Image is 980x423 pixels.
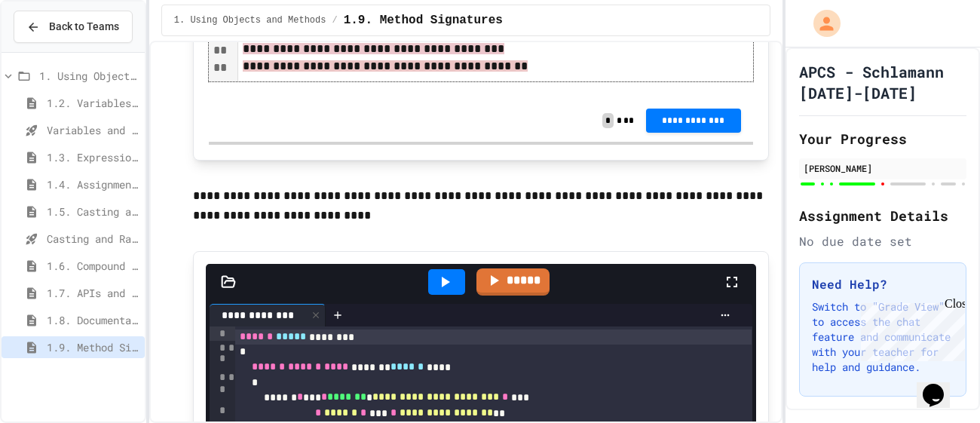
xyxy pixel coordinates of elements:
[14,11,133,43] button: Back to Teams
[344,11,503,29] span: 1.9. Method Signatures
[812,299,954,375] p: Switch to "Grade View" to access the chat feature and communicate with your teacher for help and ...
[47,312,139,328] span: 1.8. Documentation with Comments and Preconditions
[174,14,326,26] span: 1. Using Objects and Methods
[799,61,966,103] h1: APCS - Schlamann [DATE]-[DATE]
[47,204,139,219] span: 1.5. Casting and Ranges of Values
[812,275,954,293] h3: Need Help?
[799,232,966,250] div: No due date set
[47,258,139,274] span: 1.6. Compound Assignment Operators
[799,205,966,226] h2: Assignment Details
[49,19,119,35] span: Back to Teams
[332,14,337,26] span: /
[6,6,104,96] div: Chat with us now!Close
[47,149,139,165] span: 1.3. Expressions and Output [New]
[855,297,965,361] iframe: chat widget
[39,68,139,84] span: 1. Using Objects and Methods
[917,363,965,408] iframe: chat widget
[798,6,844,41] div: My Account
[47,95,139,111] span: 1.2. Variables and Data Types
[47,122,139,138] span: Variables and Data Types - Quiz
[47,285,139,301] span: 1.7. APIs and Libraries
[47,339,139,355] span: 1.9. Method Signatures
[799,128,966,149] h2: Your Progress
[47,176,139,192] span: 1.4. Assignment and Input
[47,231,139,247] span: Casting and Ranges of variables - Quiz
[804,161,962,175] div: [PERSON_NAME]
